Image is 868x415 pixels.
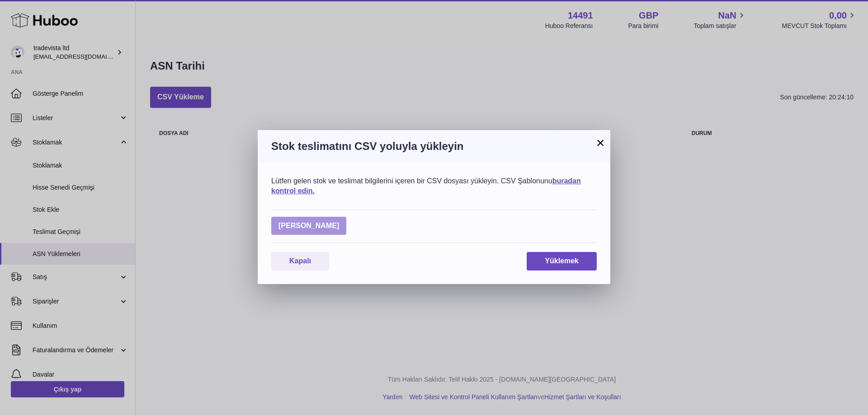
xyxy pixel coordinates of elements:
[545,257,579,265] font: Yüklemek
[596,135,605,151] font: ×
[271,252,329,270] button: Kapalı
[271,140,463,152] font: Stok teslimatını CSV yoluyla yükleyin
[527,252,597,270] button: Yüklemek
[595,137,606,148] button: ×
[271,177,581,195] a: buradan kontrol edin.
[289,257,311,265] font: Kapalı
[271,177,552,185] font: Lütfen gelen stok ve teslimat bilgilerini içeren bir CSV dosyası yükleyin. CSV Şablonunu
